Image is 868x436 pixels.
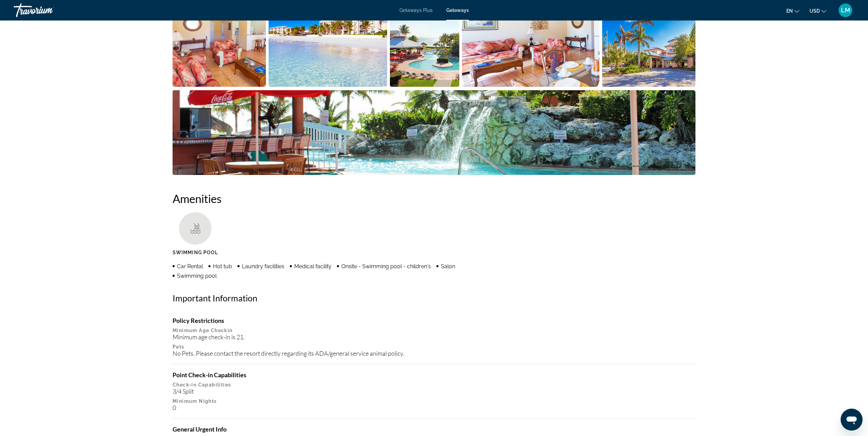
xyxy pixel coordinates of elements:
[173,293,695,303] h2: Important Information
[786,8,793,14] span: en
[173,317,695,324] h4: Policy Restrictions
[399,8,433,13] a: Getaways Plus
[173,404,695,411] div: 0
[177,263,203,270] span: Car Rental
[837,3,854,17] button: User Menu
[177,273,217,279] span: Swimming pool
[173,2,266,87] button: Open full-screen image slider
[173,250,218,255] span: Swimming Pool
[841,409,863,431] iframe: Button to launch messaging window
[173,192,695,205] h2: Amenities
[173,350,695,357] div: No Pets. Please contact the resort directly regarding its ADA/general service animal policy.
[173,387,695,395] div: 3/4 Split
[173,382,695,387] p: Check-in Capabilities
[810,6,826,16] button: Change currency
[14,1,82,19] a: Travorium
[269,2,388,87] button: Open full-screen image slider
[173,333,695,341] div: Minimum age check-in is 21.
[441,263,455,270] span: Salon
[173,425,695,433] h4: General Urgent Info
[602,2,695,87] button: Open full-screen image slider
[173,90,695,175] button: Open full-screen image slider
[786,6,799,16] button: Change language
[390,2,459,87] button: Open full-screen image slider
[173,344,695,350] p: Pets
[242,263,284,270] span: Laundry facilities
[173,328,695,333] p: Minimum Age Checkin
[341,263,431,270] span: Onsite - Swimming pool - children's
[841,7,850,14] span: LM
[446,8,469,13] a: Getaways
[173,371,695,379] h4: Point Check-in Capabilities
[173,398,695,404] p: Minimum Nights
[810,8,820,14] span: USD
[462,2,600,87] button: Open full-screen image slider
[294,263,331,270] span: Medical facility
[213,263,232,270] span: Hot tub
